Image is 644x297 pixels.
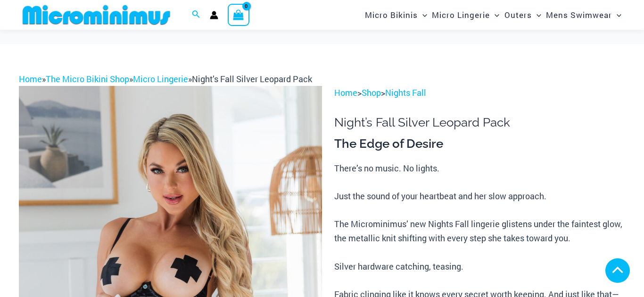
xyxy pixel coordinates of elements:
nav: Site Navigation [361,1,625,28]
span: Mens Swimwear [546,3,612,27]
a: Shop [362,87,381,98]
span: Menu Toggle [532,3,541,27]
span: Menu Toggle [612,3,621,27]
a: View Shopping Cart, empty [228,4,249,25]
a: OutersMenu ToggleMenu Toggle [502,3,544,27]
span: Night’s Fall Silver Leopard Pack [192,73,312,85]
a: Home [19,73,42,85]
a: Micro BikinisMenu ToggleMenu Toggle [363,3,429,27]
span: Menu Toggle [490,3,499,27]
h3: The Edge of Desire [334,136,625,152]
a: Mens SwimwearMenu ToggleMenu Toggle [544,3,624,27]
a: Micro Lingerie [133,73,188,85]
img: MM SHOP LOGO FLAT [19,4,174,25]
a: Account icon link [210,11,218,19]
span: Micro Lingerie [432,3,490,27]
h1: Night’s Fall Silver Leopard Pack [334,115,625,130]
span: Outers [504,3,532,27]
a: Home [334,87,357,98]
a: Micro LingerieMenu ToggleMenu Toggle [429,3,502,27]
p: > > [334,86,625,100]
span: Menu Toggle [418,3,427,27]
a: Nights Fall [385,87,426,98]
span: » » » [19,73,312,85]
a: Search icon link [192,9,200,21]
a: The Micro Bikini Shop [46,73,129,85]
span: Micro Bikinis [365,3,418,27]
